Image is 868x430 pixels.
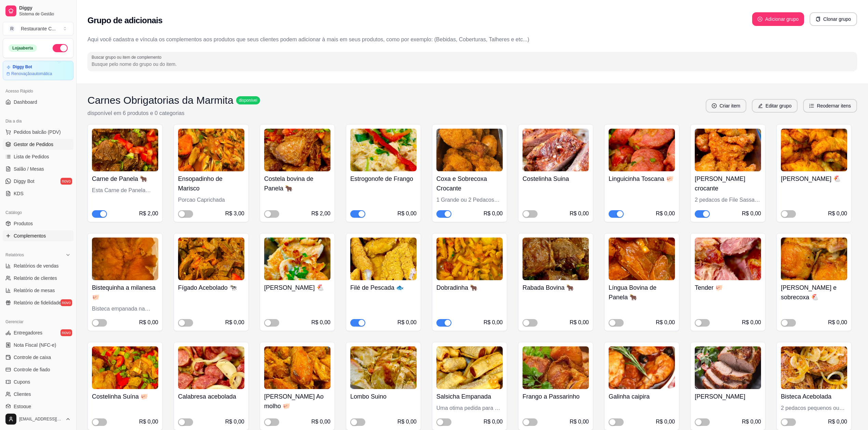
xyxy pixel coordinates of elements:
[92,129,158,171] img: product-image
[264,238,330,280] img: product-image
[264,129,330,171] img: product-image
[87,35,857,44] p: Aqui você cadastra e víncula os complementos aos produtos que seus clientes podem adicionar à mai...
[695,346,761,389] img: product-image
[742,318,761,327] div: R$ 0,00
[810,12,857,26] button: copyClonar grupo
[3,86,73,97] div: Acesso Rápido
[14,129,61,135] span: Pedidos balcão (PDV)
[264,346,330,389] img: product-image
[14,354,51,361] span: Controle de caixa
[781,283,847,302] h4: [PERSON_NAME] e sobrecoxa 🐔
[14,220,33,227] span: Produtos
[695,283,761,292] h4: Tender 🐖
[436,346,503,389] img: product-image
[92,186,158,195] div: Esta Carne de Panela Especial Sera cobrado 2 Reais Adicionais por porçao
[139,210,158,218] div: R$ 2,00
[264,283,330,292] h4: [PERSON_NAME] 🐔
[225,210,244,218] div: R$ 3,00
[3,230,73,241] a: Complementos
[781,346,847,389] img: product-image
[14,403,31,410] span: Estoque
[523,238,589,280] img: product-image
[3,207,73,218] div: Catálogo
[92,346,158,389] img: product-image
[92,283,158,302] h4: Bistequinha a milanesa 🐖
[311,210,330,218] div: R$ 2,00
[3,61,73,80] a: Diggy BotRenovaçãoautomática
[3,297,73,308] a: Relatório de fidelidadenovo
[3,285,73,296] a: Relatório de mesas
[178,129,244,171] img: product-image
[3,97,73,107] a: Dashboard
[695,238,761,280] img: product-image
[139,318,158,327] div: R$ 0,00
[350,238,417,280] img: product-image
[87,109,260,117] p: disponível em 6 produtos e 0 categorias
[436,129,503,171] img: product-image
[3,364,73,375] a: Controle de fiado
[238,98,259,103] span: disponível
[523,392,589,401] h4: Frango a Passarinho
[656,210,675,218] div: R$ 0,00
[3,260,73,271] a: Relatórios de vendas
[3,151,73,162] a: Lista de Pedidos
[92,54,164,60] label: Buscar grupo ou item de complemento
[92,392,158,401] h4: Costelinha Suína 🐖
[14,262,59,269] span: Relatórios de vendas
[523,129,589,171] img: product-image
[758,17,762,21] span: plus-circle
[436,283,503,292] h4: Dobradinha 🐂
[14,299,61,306] span: Relatório de fidelidade
[397,210,417,218] div: R$ 0,00
[523,174,589,184] h4: Costelinha Suina
[19,5,71,11] span: Diggy
[436,174,503,193] h4: Coxa e Sobrecoxa Crocante
[695,129,761,171] img: product-image
[14,366,50,373] span: Controle de fiado
[14,275,57,282] span: Relatório de clientes
[92,61,853,68] input: Buscar grupo ou item de complemento
[3,22,73,35] button: Select a team
[178,283,244,292] h4: Fígado Acebolado 🐄
[656,318,675,327] div: R$ 0,00
[13,64,32,70] article: Diggy Bot
[436,404,503,412] div: Uma otima pedida para o pessoal que ama cachorro quente, vem 3 unidades
[178,196,244,204] div: Porcao Caprichada
[3,218,73,229] a: Produtos
[14,178,35,185] span: Diggy Bot
[484,418,503,426] div: R$ 0,00
[712,103,717,108] span: plus-circle
[350,283,417,292] h4: Filé de Pescada 🐟
[742,418,761,426] div: R$ 0,00
[523,346,589,389] img: product-image
[225,418,244,426] div: R$ 0,00
[523,283,589,292] h4: Rabada Bovina 🐂
[3,411,73,427] button: [EMAIL_ADDRESS][DOMAIN_NAME]
[436,392,503,401] h4: Salsicha Empanada
[397,318,417,327] div: R$ 0,00
[609,283,675,302] h4: Língua Bovina de Panela 🐂
[656,418,675,426] div: R$ 0,00
[3,3,73,19] a: DiggySistema de Gestão
[3,401,73,412] a: Estoque
[14,391,31,398] span: Clientes
[53,44,68,52] button: Alterar Status
[3,352,73,363] a: Controle de caixa
[609,392,675,401] h4: Galinha caipira
[178,238,244,280] img: product-image
[92,305,158,313] div: Bisteca empanada na Panko
[14,378,30,385] span: Cupons
[828,210,847,218] div: R$ 0,00
[609,238,675,280] img: product-image
[3,316,73,327] div: Gerenciar
[695,392,761,401] h4: [PERSON_NAME]
[742,210,761,218] div: R$ 0,00
[781,404,847,412] div: 2 pedacos pequenos ou um grande
[178,346,244,389] img: product-image
[19,11,71,17] span: Sistema de Gestão
[3,163,73,174] a: Salão / Mesas
[436,196,503,204] div: 1 Grande ou 2 Pedacos pequenos empanado na farinha Panko
[87,94,233,106] h3: Carnes Obrigatorias da Marmita
[14,342,56,348] span: Nota Fiscal (NFC-e)
[695,174,761,193] h4: [PERSON_NAME] crocante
